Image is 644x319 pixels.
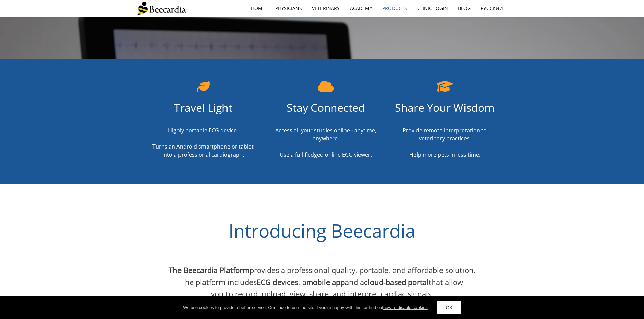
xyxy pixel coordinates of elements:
span: Stay Connected [287,100,365,115]
span: Introducing Beecardia [229,218,415,243]
span: Travel Light [174,100,232,115]
span: Provide remote interpretation to veterinary practices. [403,127,487,142]
span: you to record, upload, view, share, and interpret cardiac signals. [211,289,433,299]
span: T [152,143,156,150]
a: Academy [345,1,377,16]
span: The Beecardia Platform [169,265,249,275]
a: Products [377,1,412,16]
span: Highly portable ECG device. [168,127,238,134]
div: We use cookies to provide a better service. Continue to use the site If you're happy with this, o... [183,304,429,311]
span: ECG devices [257,277,298,287]
span: urns an Android smartphone or tablet into a professional cardiograph. [156,143,254,158]
span: Share Your Wisdom [395,100,495,115]
span: Access all your studies online - anytime, anywhere. [275,127,376,142]
span: provides a professional-quality, portable, and affordable solution. [169,265,476,275]
img: Beecardia [136,2,186,15]
span: Help more pets in less time. [409,151,480,158]
a: Clinic Login [412,1,453,16]
a: how to disable cookies [383,305,428,310]
a: Physicians [270,1,307,16]
a: Blog [453,1,476,16]
span: mobile app [306,277,345,287]
a: Veterinary [307,1,345,16]
span: cloud-based portal [364,277,429,287]
a: Русский [476,1,508,16]
a: home [246,1,270,16]
span: The platform includes , a and a that allow [181,277,463,287]
span: Use a full-fledged online ECG viewer. [280,151,372,158]
a: OK [437,301,461,314]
